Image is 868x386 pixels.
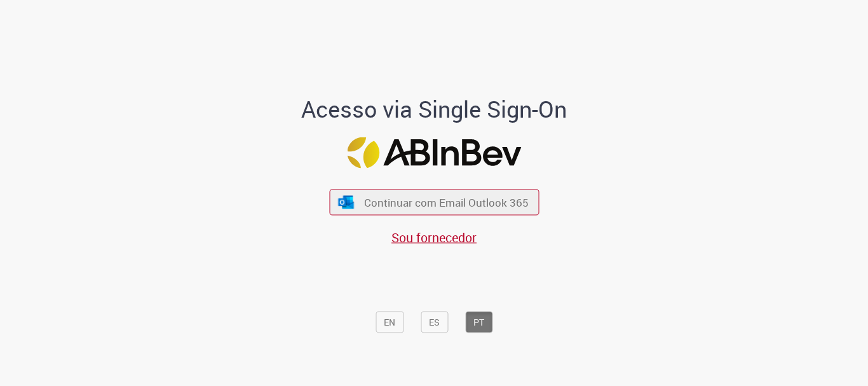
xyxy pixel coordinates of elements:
img: Logo ABInBev [347,137,521,169]
button: EN [376,312,403,333]
span: Continuar com Email Outlook 365 [364,195,529,210]
a: Sou fornecedor [391,229,477,246]
button: ES [421,312,448,333]
button: PT [465,312,492,333]
button: ícone Azure/Microsoft 360 Continuar com Email Outlook 365 [329,190,539,216]
h1: Acesso via Single Sign-On [258,97,611,122]
img: ícone Azure/Microsoft 360 [337,195,355,209]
